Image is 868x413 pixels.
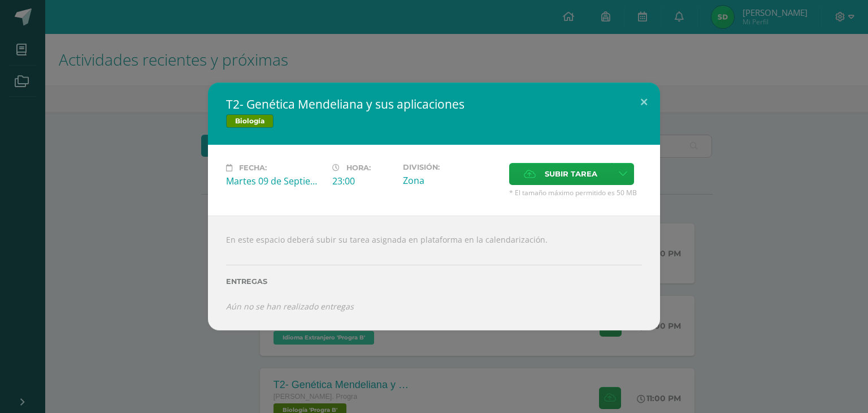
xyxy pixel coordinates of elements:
i: Aún no se han realizado entregas [226,301,354,312]
span: Subir tarea [545,164,597,184]
h2: T2- Genética Mendeliana y sus aplicaciones [226,96,642,112]
div: Zona [403,174,500,187]
span: Biología [226,114,274,128]
span: * El tamaño máximo permitido es 50 MB [509,188,642,197]
div: En este espacio deberá subir su tarea asignada en plataforma en la calendarización. [208,216,660,330]
label: División: [403,163,500,171]
span: Hora: [346,164,371,172]
div: Martes 09 de Septiembre [226,175,323,187]
label: Entregas [226,277,642,286]
span: Fecha: [239,164,267,172]
button: Close (Esc) [628,83,660,121]
div: 23:00 [332,175,394,187]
